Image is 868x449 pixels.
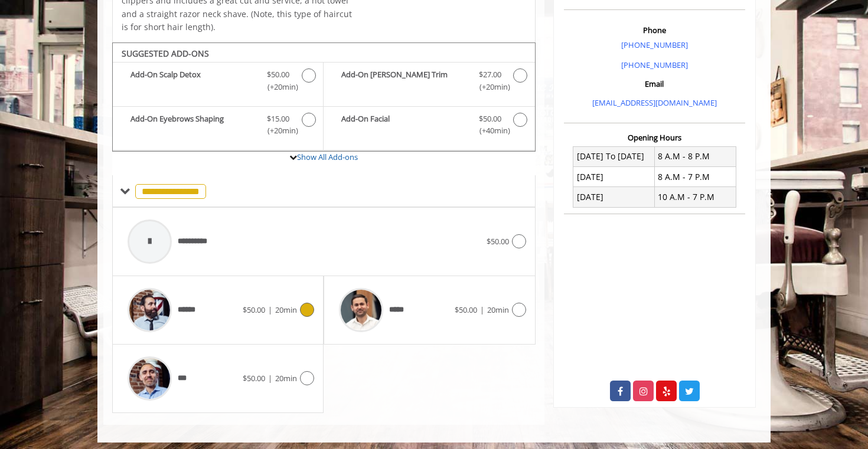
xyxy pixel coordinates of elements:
[243,304,265,315] span: $50.00
[654,167,736,187] td: 8 A.M - 7 P.M
[567,26,742,34] h3: Phone
[130,68,255,93] b: Add-On Scalp Detox
[341,113,466,137] b: Add-On Facial
[275,373,297,384] span: 20min
[122,48,209,59] b: SUGGESTED ADD-ONS
[329,68,528,96] label: Add-On Beard Trim
[341,68,466,93] b: Add-On [PERSON_NAME] Trim
[592,97,717,108] a: [EMAIL_ADDRESS][DOMAIN_NAME]
[119,113,317,140] label: Add-On Eyebrows Shaping
[329,113,528,140] label: Add-On Facial
[567,80,742,88] h3: Email
[487,236,509,247] span: $50.00
[267,113,289,125] span: $15.00
[261,124,296,137] span: (+20min )
[564,133,745,142] h3: Opening Hours
[243,373,265,384] span: $50.00
[268,373,272,384] span: |
[472,124,507,137] span: (+40min )
[472,81,507,93] span: (+20min )
[267,68,289,81] span: $50.00
[130,113,255,137] b: Add-On Eyebrows Shaping
[654,146,736,166] td: 8 A.M - 8 P.M
[487,304,509,315] span: 20min
[455,304,477,315] span: $50.00
[621,60,688,70] a: [PHONE_NUMBER]
[261,81,296,93] span: (+20min )
[112,42,536,152] div: The Made Man Senior Barber Haircut Add-onS
[268,304,272,315] span: |
[654,187,736,207] td: 10 A.M - 7 P.M
[573,187,655,207] td: [DATE]
[479,68,501,81] span: $27.00
[479,113,501,125] span: $50.00
[621,40,688,50] a: [PHONE_NUMBER]
[573,146,655,166] td: [DATE] To [DATE]
[275,304,297,315] span: 20min
[297,152,358,162] a: Show All Add-ons
[480,304,484,315] span: |
[573,167,655,187] td: [DATE]
[119,68,317,96] label: Add-On Scalp Detox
